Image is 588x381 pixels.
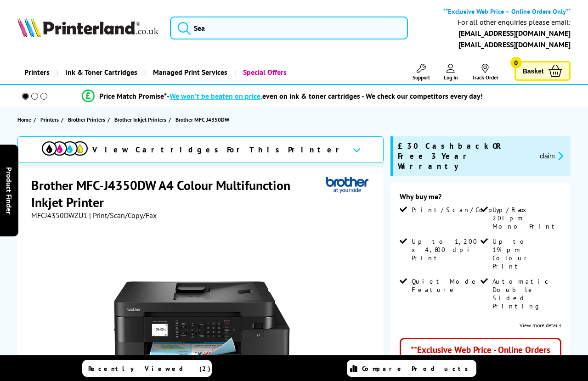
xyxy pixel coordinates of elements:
span: Automatic Double Sided Printing [492,277,560,310]
span: Log In [444,74,458,81]
span: View Cartridges For This Printer [92,145,345,155]
button: promo-description [537,151,566,161]
img: View Cartridges [42,141,88,156]
a: Log In [444,64,458,81]
span: Ink & Toner Cartridges [65,61,137,84]
a: Track Order [472,64,498,81]
span: Up to 20ipm Mono Print [492,206,560,230]
img: Printerland Logo [17,17,158,37]
span: Brother Inkjet Printers [114,115,166,124]
a: Managed Print Services [144,61,234,84]
div: Why buy me? [400,192,561,206]
a: Printers [17,61,57,84]
a: Brother Inkjet Printers [114,115,169,124]
span: Up to 1,200 x 4,800 dpi Print [412,237,479,262]
span: Compare Products [362,364,473,373]
b: **Exclusive Web Price – Online Orders Only** [443,7,571,16]
a: Recently Viewed (2) [82,360,212,377]
span: Recently Viewed (2) [88,364,211,373]
div: **Exclusive Web Price - Online Orders Only** [400,338,561,373]
span: Quiet Mode Feature [412,277,479,294]
a: Printers [40,115,61,124]
img: Brother [326,177,368,194]
span: Price Match Promise* [99,91,167,101]
a: [EMAIL_ADDRESS][DOMAIN_NAME] [458,40,571,49]
a: Brother MFC-J4350DW [175,115,232,124]
span: £30 Cashback OR Free 3 Year Warranty [398,141,532,171]
span: MFCJ4350DWZU1 [31,211,87,220]
span: Home [17,115,31,124]
span: Up to 19ipm Colour Print [492,237,560,270]
a: Printerland Logo [17,17,158,39]
span: Brother Printers [68,115,105,124]
span: Brother MFC-J4350DW [175,115,229,124]
div: For all other enquiries please email: [458,18,571,27]
li: modal_Promise [5,88,560,104]
span: | Print/Scan/Copy/Fax [89,211,157,220]
span: 0 [510,57,522,68]
span: We won’t be beaten on price, [170,91,262,101]
a: Special Offers [234,61,294,84]
a: Support [413,64,430,81]
h1: Brother MFC-J4350DW A4 Colour Multifunction Inkjet Printer [31,177,326,211]
div: - even on ink & toner cartridges - We check our competitors every day! [167,91,483,101]
a: Compare Products [347,360,476,377]
a: Brother Printers [68,115,107,124]
a: Ink & Toner Cartridges [57,61,144,84]
a: Home [17,115,34,124]
input: Sea [170,17,408,39]
span: Basket [523,65,544,77]
span: Support [413,74,430,81]
span: Print/Scan/Copy/Fax [412,206,530,214]
a: [EMAIL_ADDRESS][DOMAIN_NAME] [458,28,571,38]
span: Product Finder [5,167,14,214]
a: Basket 0 [514,61,571,81]
span: Printers [40,115,59,124]
a: View more details [520,322,561,329]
